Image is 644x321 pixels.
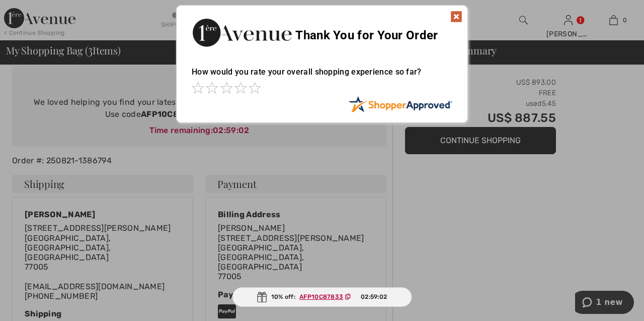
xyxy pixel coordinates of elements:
img: Gift.svg [257,292,267,302]
div: How would you rate your overall shopping experience so far? [192,57,452,96]
div: 10% off: [232,287,412,307]
ins: AFP10C87833 [299,293,343,300]
img: Thank You for Your Order [192,16,292,49]
img: x [450,11,462,23]
span: Thank You for Your Order [295,28,438,42]
span: 02:59:02 [361,292,387,301]
span: 1 new [21,7,48,16]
